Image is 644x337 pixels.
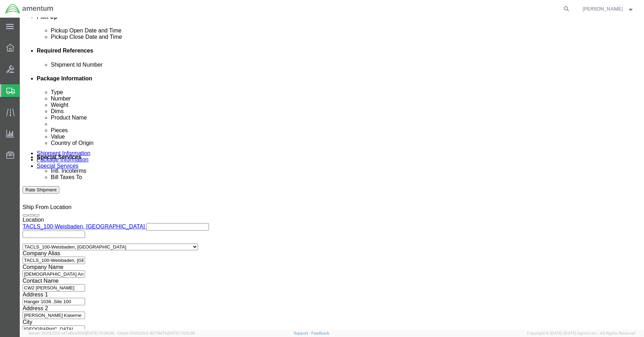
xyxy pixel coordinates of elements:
span: Eddie Gonzalez [583,5,623,13]
span: Copyright © [DATE]-[DATE] Agistix Inc., All Rights Reserved [527,330,636,336]
iframe: FS Legacy Container [20,18,644,330]
span: [DATE] 10:36:36 [86,331,114,335]
span: [DATE] 11:20:38 [167,331,195,335]
a: Feedback [311,331,329,335]
span: Client: 2025.20.0-827847b [118,331,195,335]
a: Support [294,331,311,335]
img: logo [5,4,54,14]
button: [PERSON_NAME] [582,5,634,13]
span: Server: 2025.20.0-af7a6be3001 [28,331,114,335]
